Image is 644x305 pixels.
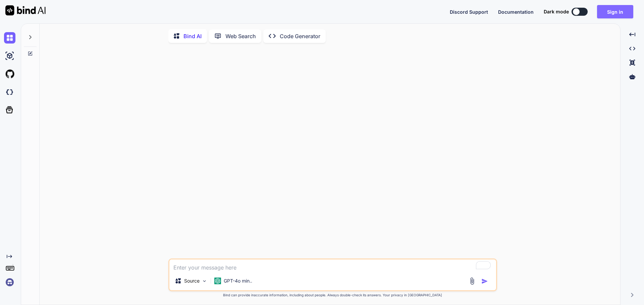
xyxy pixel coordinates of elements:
[4,32,15,44] img: chat
[468,277,476,285] img: attachment
[224,278,252,284] p: GPT-4o min..
[498,8,534,15] button: Documentation
[4,50,15,62] img: ai-studio
[4,277,15,288] img: signin
[225,32,256,40] p: Web Search
[5,5,46,15] img: Bind AI
[183,32,202,40] p: Bind AI
[4,86,15,98] img: darkCloudIdeIcon
[280,32,320,40] p: Code Generator
[4,68,15,80] img: githubLight
[169,259,496,272] textarea: To enrich screen reader interactions, please activate Accessibility in Grammarly extension settings
[544,8,569,15] span: Dark mode
[597,5,633,18] button: Sign in
[214,278,221,284] img: GPT-4o mini
[202,278,207,284] img: Pick Models
[450,9,488,15] span: Discord Support
[450,8,488,15] button: Discord Support
[184,278,200,284] p: Source
[168,293,497,298] p: Bind can provide inaccurate information, including about people. Always double-check its answers....
[498,9,534,15] span: Documentation
[481,278,488,285] img: icon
